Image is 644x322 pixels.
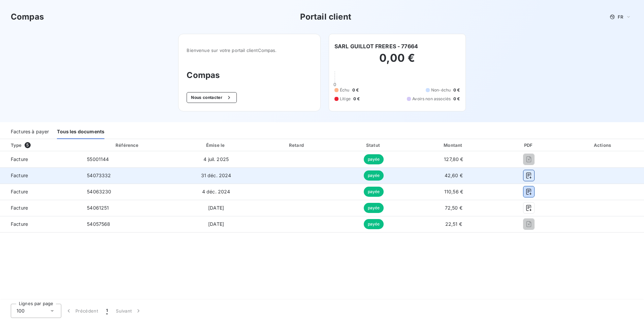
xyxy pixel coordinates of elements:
span: payée [364,170,384,181]
span: 55001144 [87,156,109,162]
span: [DATE] [208,205,224,211]
span: payée [364,203,384,213]
span: 0 [333,82,336,87]
span: Facture [5,172,76,179]
div: Statut [337,142,410,149]
span: Facture [5,205,76,211]
span: Litige [340,96,351,102]
div: Factures à payer [11,125,49,139]
div: Actions [563,142,643,149]
span: 0 € [352,87,359,93]
span: 42,60 € [445,172,463,178]
h6: SARL GUILLOT FRERES - 77664 [334,42,418,50]
span: 54073332 [87,172,111,178]
span: 5 [25,142,31,148]
span: 127,80 € [444,156,463,162]
div: Montant [413,142,494,149]
span: [DATE] [208,221,224,227]
span: 22,51 € [445,221,462,227]
span: 54063230 [87,189,111,194]
span: 0 € [453,87,460,93]
span: payée [364,187,384,197]
span: Avoirs non associés [412,96,451,102]
span: 1 [106,307,108,314]
h3: Compas [11,11,44,23]
div: Référence [116,142,138,148]
div: Émise le [175,142,257,149]
span: Bienvenue sur votre portail client Compas . [187,48,312,53]
span: 110,56 € [444,189,463,194]
span: Facture [5,221,76,227]
span: Facture [5,156,76,163]
div: Retard [260,142,334,149]
span: 4 juil. 2025 [203,156,229,162]
h3: Portail client [300,11,351,23]
span: Non-échu [431,87,451,93]
span: 54057568 [87,221,110,227]
div: Type [7,142,80,149]
span: 100 [17,307,25,314]
span: FR [618,14,623,20]
button: Suivant [112,304,146,318]
span: payée [364,154,384,164]
span: 0 € [353,96,360,102]
span: 54061251 [87,205,109,211]
span: 72,50 € [445,205,462,211]
button: Précédent [61,304,102,318]
div: Tous les documents [57,125,104,139]
div: PDF [497,142,561,149]
h3: Compas [187,69,312,81]
span: 0 € [453,96,460,102]
span: payée [364,219,384,229]
h2: 0,00 € [334,51,460,72]
button: 1 [102,304,112,318]
span: 4 déc. 2024 [202,189,230,194]
span: Facture [5,188,76,195]
button: Nous contacter [187,92,236,103]
span: Échu [340,87,350,93]
span: 31 déc. 2024 [201,172,231,178]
